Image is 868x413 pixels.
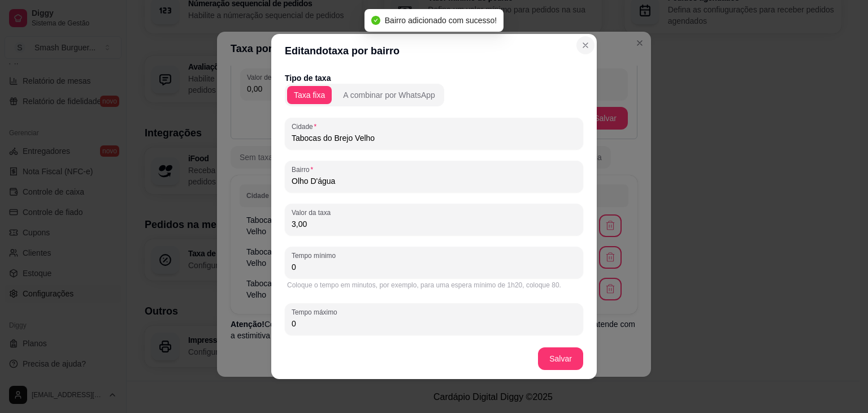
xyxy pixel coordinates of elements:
[292,208,335,217] label: Valor da taxa
[292,251,340,260] label: Tempo mínimo
[292,318,576,329] input: Tempo máximo
[292,218,576,230] input: Valor da taxa
[385,16,497,25] span: Bairro adicionado com sucesso!
[292,175,576,187] input: Bairro
[287,281,581,290] div: Coloque o tempo em minutos, por exemplo, para uma espera mínimo de 1h20, coloque 80.
[294,89,325,101] div: Taxa fixa
[285,72,583,84] p: Tipo de taxa
[271,34,597,68] header: Editando taxa por bairro
[287,337,581,346] div: Coloque o tempo em minutos, por exemplo, para uma espera máxima de 1h20, coloque 80.
[576,36,594,54] button: Close
[292,307,341,317] label: Tempo máximo
[292,132,576,144] input: Cidade
[538,347,583,370] button: Salvar
[343,89,435,101] div: A combinar por WhatsApp
[292,261,576,273] input: Tempo mínimo
[371,16,380,25] span: check-circle
[292,165,317,174] label: Bairro
[292,122,320,131] label: Cidade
